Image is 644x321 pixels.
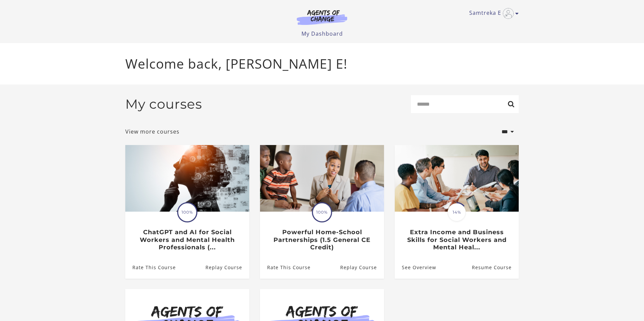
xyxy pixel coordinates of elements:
[125,128,180,136] a: View more courses
[125,96,202,112] h2: My courses
[205,256,249,278] a: ChatGPT and AI for Social Workers and Mental Health Professionals (...: Resume Course
[313,203,331,221] span: 100%
[448,203,466,221] span: 14%
[125,256,176,278] a: ChatGPT and AI for Social Workers and Mental Health Professionals (...: Rate This Course
[472,256,519,278] a: Extra Income and Business Skills for Social Workers and Mental Heal...: Resume Course
[340,256,384,278] a: Powerful Home-School Partnerships (1.5 General CE Credit): Resume Course
[267,228,377,251] h3: Powerful Home-School Partnerships (1.5 General CE Credit)
[125,54,519,74] p: Welcome back, [PERSON_NAME] E!
[395,256,436,278] a: Extra Income and Business Skills for Social Workers and Mental Heal...: See Overview
[301,30,343,37] a: My Dashboard
[178,203,196,221] span: 100%
[469,8,515,19] a: Toggle menu
[290,9,354,25] img: Agents of Change Logo
[260,256,311,278] a: Powerful Home-School Partnerships (1.5 General CE Credit): Rate This Course
[402,228,511,251] h3: Extra Income and Business Skills for Social Workers and Mental Heal...
[132,228,242,251] h3: ChatGPT and AI for Social Workers and Mental Health Professionals (...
